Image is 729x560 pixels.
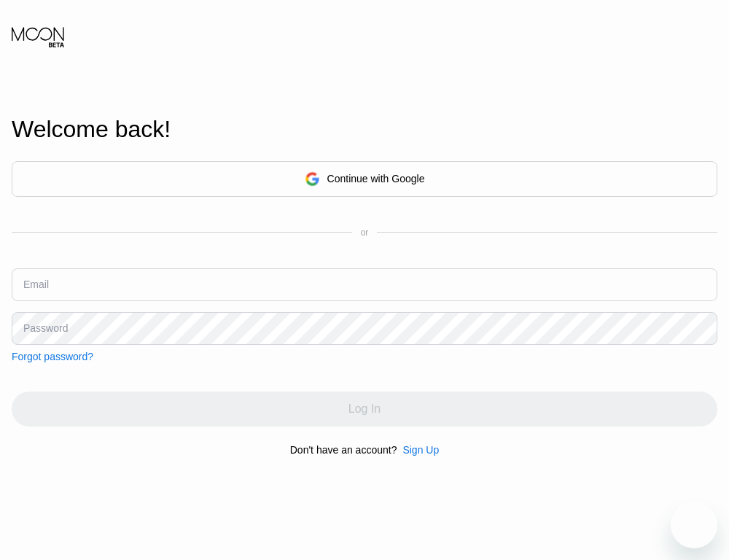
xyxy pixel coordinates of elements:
[23,279,49,290] div: Email
[12,351,93,362] div: Forgot password?
[671,502,717,548] iframe: 启动消息传送窗口的按钮
[397,444,439,456] div: Sign Up
[402,444,439,456] div: Sign Up
[23,322,68,334] div: Password
[12,116,717,143] div: Welcome back!
[12,161,717,197] div: Continue with Google
[290,444,397,456] div: Don't have an account?
[327,173,425,184] div: Continue with Google
[361,227,369,238] div: or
